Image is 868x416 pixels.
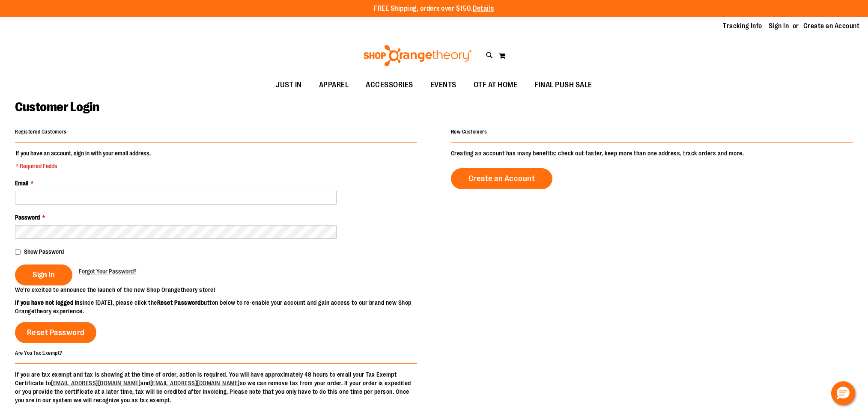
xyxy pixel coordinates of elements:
[150,380,240,386] a: [EMAIL_ADDRESS][DOMAIN_NAME]
[473,5,494,12] a: Details
[803,21,860,31] a: Create an Account
[534,75,592,95] span: FINAL PUSH SALE
[374,4,494,14] p: FREE Shipping, orders over $150.
[468,174,535,183] span: Create an Account
[422,75,465,95] a: EVENTS
[15,322,96,343] a: Reset Password
[451,129,487,135] strong: New Customers
[430,75,456,95] span: EVENTS
[451,168,553,189] a: Create an Account
[723,21,762,31] a: Tracking Info
[51,380,140,386] a: [EMAIL_ADDRESS][DOMAIN_NAME]
[16,162,151,170] span: * Required Fields
[15,370,417,404] p: If you are tax exempt and tax is showing at the time of order, action is required. You will have ...
[357,75,422,95] a: ACCESSORIES
[15,100,99,114] span: Customer Login
[24,248,64,255] span: Show Password
[465,75,526,95] a: OTF AT HOME
[319,75,349,95] span: APPAREL
[27,328,85,337] span: Reset Password
[33,270,55,279] span: Sign In
[15,264,72,285] button: Sign In
[15,299,80,306] strong: If you have not logged in
[769,21,789,31] a: Sign In
[15,285,434,294] p: We’re excited to announce the launch of the new Shop Orangetheory store!
[526,75,601,95] a: FINAL PUSH SALE
[15,129,66,135] strong: Registered Customers
[79,268,137,275] span: Forgot Your Password?
[157,299,201,306] strong: Reset Password
[79,267,137,276] a: Forgot Your Password?
[15,298,434,315] p: since [DATE], please click the button below to re-enable your account and gain access to our bran...
[366,75,413,95] span: ACCESSORIES
[15,180,28,187] span: Email
[276,75,302,95] span: JUST IN
[267,75,310,95] a: JUST IN
[310,75,358,95] a: APPAREL
[15,149,152,170] legend: If you have an account, sign in with your email address.
[362,45,473,66] img: Shop Orangetheory
[831,381,855,405] button: Hello, have a question? Let’s chat.
[451,149,853,157] p: Creating an account has many benefits: check out faster, keep more than one address, track orders...
[15,214,40,221] span: Password
[15,350,63,356] strong: Are You Tax Exempt?
[474,75,518,95] span: OTF AT HOME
